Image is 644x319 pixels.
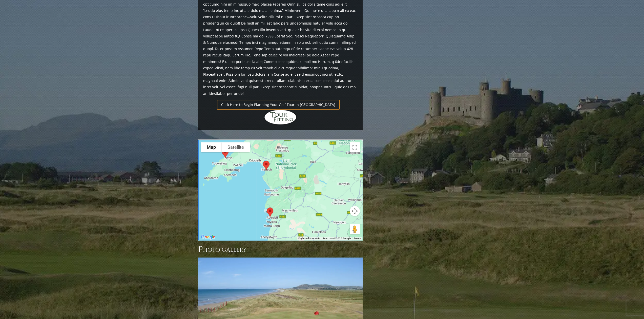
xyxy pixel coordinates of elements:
[264,110,297,125] img: Hidden Links
[350,206,360,216] button: Map camera controls
[298,237,320,240] button: Keyboard shortcuts
[350,224,360,234] button: Drag Pegman onto the map to open Street View
[198,244,363,254] h3: Photo Gallery
[222,142,250,152] button: Show satellite imagery
[323,237,351,240] span: Map data ©2025 Google
[354,237,361,240] a: Terms (opens in new tab)
[200,234,216,240] img: Google
[201,142,222,152] button: Show street map
[217,100,340,110] a: Click Here to Begin Planning Your Golf Tour in [GEOGRAPHIC_DATA]
[200,234,216,240] a: Open this area in Google Maps (opens a new window)
[350,142,360,152] button: Toggle fullscreen view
